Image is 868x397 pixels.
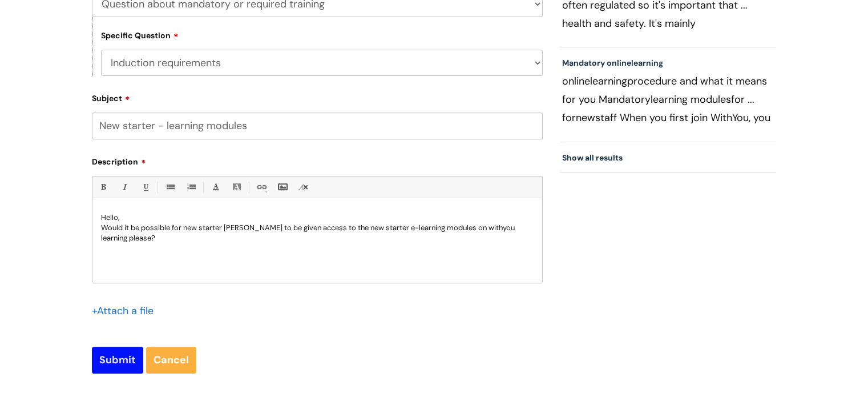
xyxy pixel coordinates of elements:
[275,180,289,194] a: Insert Image...
[146,347,196,373] a: Cancel
[562,153,623,163] a: Show all results
[184,180,198,194] a: 1. Ordered List (Ctrl-Shift-8)
[562,72,774,127] p: online procedure and what it means for you Mandatory for ... for staff When you first join WithYo...
[117,180,131,194] a: Italic (Ctrl-I)
[101,223,534,243] p: Would it be possible for new starter [PERSON_NAME] to be given access to the new starter e-learni...
[92,153,543,167] label: Description
[92,302,160,320] div: Attach a file
[101,212,534,223] p: Hello,
[163,180,177,194] a: • Unordered List (Ctrl-Shift-7)
[576,111,595,125] span: new
[101,29,179,41] label: Specific Question
[631,58,663,68] span: learning
[691,93,731,106] span: modules
[92,90,543,103] label: Subject
[590,74,627,88] span: learning
[138,180,152,194] a: Underline(Ctrl-U)
[296,180,310,194] a: Remove formatting (Ctrl-\)
[254,180,268,194] a: Link
[96,180,110,194] a: Bold (Ctrl-B)
[562,58,663,68] a: Mandatory onlinelearning
[208,180,223,194] a: Font Color
[229,180,244,194] a: Back Color
[651,93,688,106] span: learning
[92,347,143,373] input: Submit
